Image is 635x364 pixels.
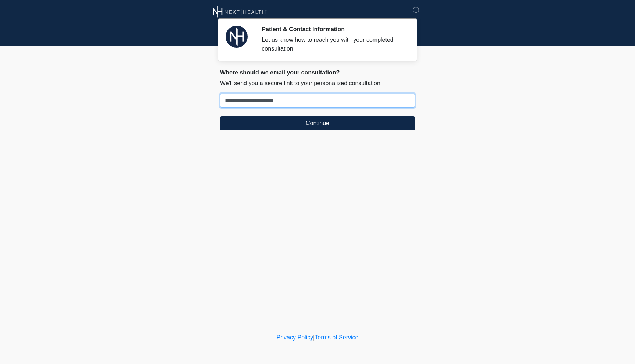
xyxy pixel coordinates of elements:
[220,116,415,130] button: Continue
[213,6,267,18] img: Next Health Wellness Logo
[226,26,248,48] img: Agent Avatar
[315,334,358,341] a: Terms of Service
[277,334,313,341] a: Privacy Policy
[262,36,404,53] div: Let us know how to reach you with your completed consultation.
[220,79,415,88] p: We'll send you a secure link to your personalized consultation.
[220,69,415,76] h2: Where should we email your consultation?
[262,26,404,33] h2: Patient & Contact Information
[313,334,315,341] a: |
